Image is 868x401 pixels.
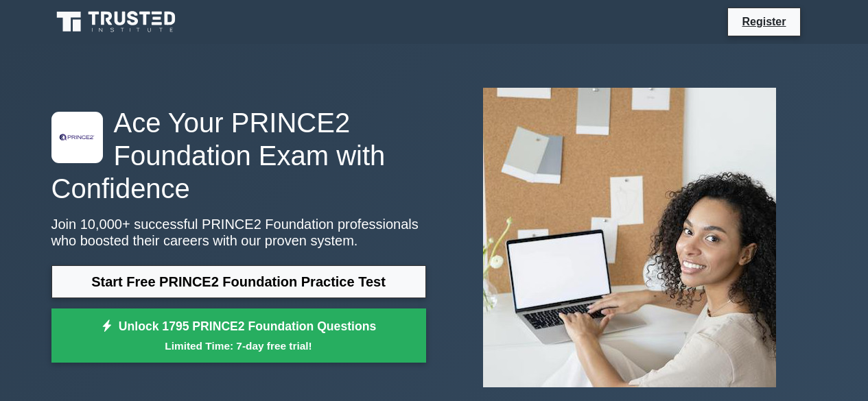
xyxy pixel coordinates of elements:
[51,308,426,363] a: Unlock 1795 PRINCE2 Foundation QuestionsLimited Time: 7-day free trial!
[734,13,794,30] a: Register
[51,216,426,249] p: Join 10,000+ successful PRINCE2 Foundation professionals who boosted their careers with our prove...
[51,106,426,205] h1: Ace Your PRINCE2 Foundation Exam with Confidence
[69,338,409,354] small: Limited Time: 7-day free trial!
[51,265,426,298] a: Start Free PRINCE2 Foundation Practice Test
